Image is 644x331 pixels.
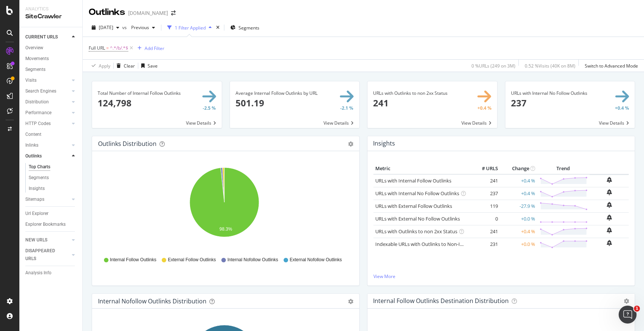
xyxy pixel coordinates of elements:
div: Save [148,63,158,69]
div: arrow-right-arrow-left [171,10,176,16]
th: # URLS [470,163,500,174]
div: bell-plus [607,227,612,233]
div: bell-plus [607,202,612,208]
td: 241 [470,225,500,238]
div: bell-plus [607,240,612,246]
div: Visits [25,76,37,84]
a: Segments [25,66,77,74]
a: URLs with External No Follow Outlinks [375,215,460,222]
a: Inlinks [25,141,70,149]
div: Analytics [25,6,76,12]
svg: A chart. [98,163,351,250]
div: Add Filter [145,45,164,51]
td: +0.0 % [500,238,537,250]
a: Performance [25,109,70,117]
th: Trend [537,163,590,174]
a: URLs with Internal Follow Outlinks [375,177,451,184]
a: Indexable URLs with Outlinks to Non-Indexable URLs [375,241,493,247]
div: Segments [25,66,45,74]
div: 0.52 % Visits ( 40K on 8M ) [525,63,575,69]
td: +0.4 % [500,225,537,238]
div: Movements [25,55,49,63]
th: Change [500,163,537,174]
button: Segments [227,22,262,34]
span: Full URL [89,45,105,51]
div: Segments [29,174,49,182]
div: Internal Nofollow Outlinks Distribution [98,297,206,305]
div: Outlinks [25,152,42,160]
div: Explorer Bookmarks [25,221,66,228]
span: Internal Nofollow Outlinks [227,257,278,263]
div: Outlinks Distribution [98,140,157,147]
div: SiteCrawler [25,12,76,21]
td: 237 [470,187,500,200]
div: Apply [99,63,110,69]
span: Previous [128,24,149,31]
a: Top Charts [29,163,77,171]
a: Distribution [25,98,70,106]
td: 231 [470,238,500,250]
button: Clear [114,60,135,72]
a: Analysis Info [25,269,77,277]
a: Segments [29,174,77,182]
span: 2025 Aug. 16th [99,24,113,31]
a: Visits [25,76,70,84]
h4: Internal Follow Outlinks Destination Distribution [373,296,509,306]
span: External Follow Outlinks [168,257,216,263]
div: 0 % URLs ( 249 on 3M ) [471,63,515,69]
div: Analysis Info [25,269,51,277]
h4: Insights [373,138,395,149]
td: -27.9 % [500,200,537,212]
a: Search Engines [25,87,70,95]
a: DISAPPEARED URLS [25,247,70,263]
button: Save [138,60,158,72]
div: gear [348,299,353,304]
a: URLs with Outlinks to non 2xx Status [375,228,457,235]
div: Url Explorer [25,210,48,218]
div: 1 Filter Applied [175,25,206,31]
div: DISAPPEARED URLS [25,247,63,263]
div: Search Engines [25,87,56,95]
div: times [215,24,221,31]
td: 0 [470,212,500,225]
td: 119 [470,200,500,212]
a: URLs with Internal No Follow Outlinks [375,190,459,197]
a: Content [25,131,77,138]
button: Switch to Advanced Mode [582,60,638,72]
div: Clear [124,63,135,69]
a: HTTP Codes [25,120,70,128]
td: +0.4 % [500,174,537,187]
a: Insights [29,185,77,193]
div: Overview [25,44,43,52]
div: Inlinks [25,141,38,149]
div: Sitemaps [25,196,44,203]
a: URLs with External Follow Outlinks [375,203,452,209]
a: Movements [25,55,77,63]
div: CURRENT URLS [25,33,58,41]
td: +0.0 % [500,212,537,225]
text: 98.3% [220,227,232,232]
span: External Nofollow Outlinks [290,257,342,263]
a: Url Explorer [25,210,77,218]
button: Previous [128,22,158,34]
div: [DOMAIN_NAME] [128,9,168,17]
div: bell-plus [607,177,612,183]
a: Explorer Bookmarks [25,221,77,228]
span: Internal Follow Outlinks [110,257,157,263]
a: Outlinks [25,152,70,160]
div: Content [25,131,41,138]
button: 1 Filter Applied [164,22,215,34]
iframe: Intercom live chat [619,306,637,324]
a: View More [373,273,629,280]
a: NEW URLS [25,236,70,244]
div: bell-plus [607,189,612,195]
span: vs [122,24,128,31]
button: [DATE] [89,22,122,34]
span: Segments [239,25,259,31]
div: bell-plus [607,215,612,221]
i: Options [624,299,629,304]
div: Performance [25,109,51,117]
div: NEW URLS [25,236,47,244]
div: Distribution [25,98,49,106]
